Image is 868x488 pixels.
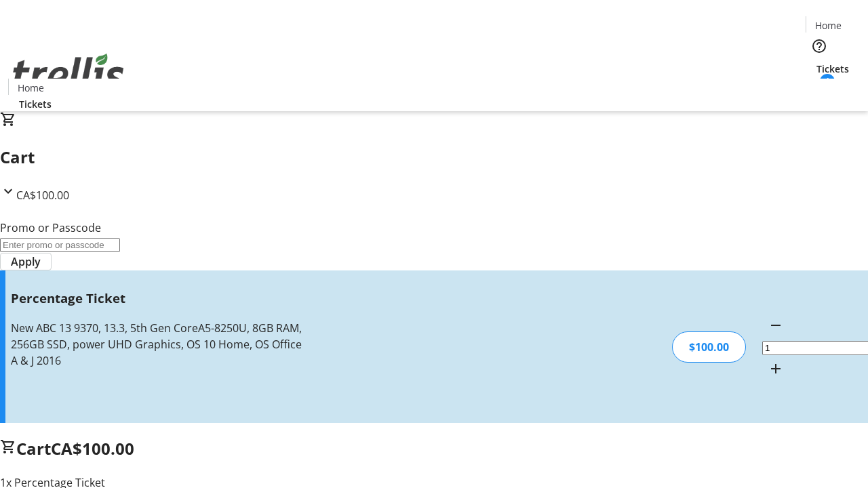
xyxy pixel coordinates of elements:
span: CA$100.00 [16,188,69,203]
span: Tickets [19,97,52,111]
a: Tickets [806,62,860,76]
div: $100.00 [672,331,746,363]
a: Tickets [8,97,62,111]
a: Home [806,18,850,33]
img: Orient E2E Organization lSYSmkcoBg's Logo [8,39,129,106]
span: Tickets [816,62,849,76]
span: CA$100.00 [51,437,134,460]
span: Home [18,81,44,95]
button: Help [806,33,833,60]
span: Home [815,18,842,33]
h3: Percentage Ticket [11,289,307,308]
div: New ABC 13 9370, 13.3, 5th Gen CoreA5-8250U, 8GB RAM, 256GB SSD, power UHD Graphics, OS 10 Home, ... [11,320,307,369]
button: Decrement by one [762,312,789,339]
span: Apply [11,253,41,270]
a: Home [9,81,52,95]
button: Increment by one [762,355,789,382]
button: Cart [806,76,833,103]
